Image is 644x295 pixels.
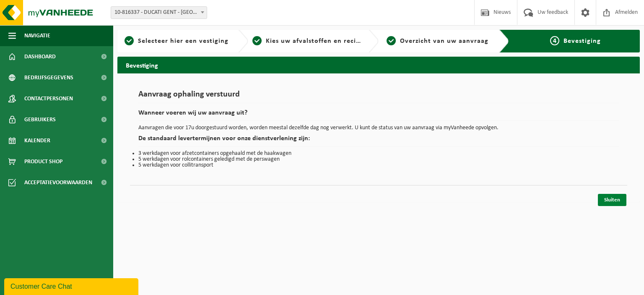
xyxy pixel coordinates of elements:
li: 3 werkdagen voor afzetcontainers opgehaald met de haakwagen [138,151,619,157]
p: Aanvragen die voor 17u doorgestuurd worden, worden meestal dezelfde dag nog verwerkt. U kunt de s... [138,125,619,131]
span: Overzicht van uw aanvraag [400,38,488,44]
li: 5 werkdagen voor collitransport [138,162,619,168]
a: 1Selecteer hier een vestiging [122,36,231,46]
span: 3 [387,36,396,45]
span: Kies uw afvalstoffen en recipiënten [266,38,381,44]
span: 10-816337 - DUCATI GENT - DEURNE [111,6,207,19]
a: Sluiten [598,194,626,206]
a: 3Overzicht van uw aanvraag [383,36,493,46]
span: Selecteer hier een vestiging [138,38,229,44]
iframe: chat widget [4,277,140,295]
h2: Bevestiging [117,57,640,73]
span: Kalender [24,130,50,151]
span: Bevestiging [563,38,601,44]
span: Dashboard [24,46,56,67]
a: 2Kies uw afvalstoffen en recipiënten [252,36,362,46]
span: Gebruikers [24,109,56,130]
span: Acceptatievoorwaarden [24,172,92,193]
span: Navigatie [24,25,50,46]
h2: De standaard levertermijnen voor onze dienstverlening zijn: [138,135,619,146]
li: 5 werkdagen voor rolcontainers geledigd met de perswagen [138,157,619,162]
h1: Aanvraag ophaling verstuurd [138,90,619,103]
span: 10-816337 - DUCATI GENT - DEURNE [111,7,207,18]
span: Product Shop [24,151,62,172]
span: Bedrijfsgegevens [24,67,73,88]
span: Contactpersonen [24,88,73,109]
span: 2 [252,36,262,45]
span: 4 [550,36,559,45]
span: 1 [125,36,134,45]
h2: Wanneer voeren wij uw aanvraag uit? [138,110,619,121]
